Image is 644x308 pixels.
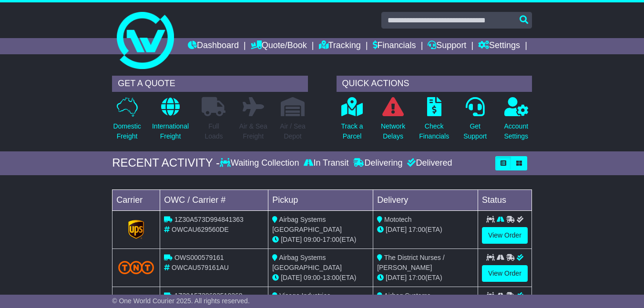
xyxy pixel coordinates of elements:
a: GetSupport [463,97,487,147]
div: - (ETA) [272,273,369,283]
p: Domestic Freight [113,121,141,141]
a: DomesticFreight [112,97,141,147]
a: Dashboard [188,38,239,54]
img: GetCarrierServiceLogo [128,220,144,239]
img: TNT_Domestic.png [118,261,154,274]
div: - (ETA) [272,235,369,245]
a: AccountSettings [503,97,529,147]
span: OWS000579161 [174,254,224,261]
a: View Order [482,227,528,244]
td: OWC / Carrier # [160,189,268,210]
div: GET A QUOTE [112,76,307,92]
span: 1Z30A5738693510368 [174,292,242,299]
a: Quote/Book [251,38,307,54]
div: Waiting Collection [220,158,301,169]
p: Check Financials [419,121,449,141]
span: 09:00 [304,236,320,243]
a: NetworkDelays [380,97,406,147]
span: OWCAU629560DE [172,226,229,233]
span: [DATE] [386,226,407,233]
p: Track a Parcel [341,121,363,141]
div: Delivering [351,158,405,169]
div: (ETA) [377,225,474,235]
span: [DATE] [281,274,302,281]
span: [DATE] [281,236,302,243]
span: The District Nurses / [PERSON_NAME] [377,254,444,271]
p: Air / Sea Depot [280,121,306,141]
span: 17:00 [409,226,425,233]
a: View Order [482,265,528,282]
div: In Transit [301,158,351,169]
span: OWCAU579161AU [172,264,229,271]
span: [DATE] [386,274,407,281]
p: International Freight [152,121,189,141]
a: CheckFinancials [419,97,450,147]
span: 17:00 [323,236,339,243]
span: 09:00 [304,274,320,281]
span: Airbag Systems [GEOGRAPHIC_DATA] [272,254,342,271]
div: Delivered [405,158,452,169]
a: Tracking [319,38,361,54]
p: Account Settings [504,121,528,141]
div: RECENT ACTIVITY - [112,156,220,170]
span: © One World Courier 2025. All rights reserved. [112,297,250,305]
span: Visage Industries [279,292,330,299]
a: Settings [478,38,520,54]
span: 17:00 [409,274,425,281]
p: Air & Sea Freight [239,121,267,141]
p: Full Loads [202,121,225,141]
p: Get Support [463,121,487,141]
div: (ETA) [377,273,474,283]
td: Delivery [373,189,478,210]
a: InternationalFreight [152,97,189,147]
a: Track aParcel [340,97,363,147]
p: Network Delays [381,121,405,141]
span: Airbag Systems [GEOGRAPHIC_DATA] [272,216,342,233]
span: Mototech [384,216,412,223]
span: 1Z30A573D994841363 [174,216,244,223]
td: Carrier [112,189,160,210]
div: QUICK ACTIONS [337,76,532,92]
a: Financials [373,38,416,54]
td: Status [478,189,532,210]
td: Pickup [268,189,373,210]
a: Support [428,38,466,54]
span: 13:00 [323,274,339,281]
